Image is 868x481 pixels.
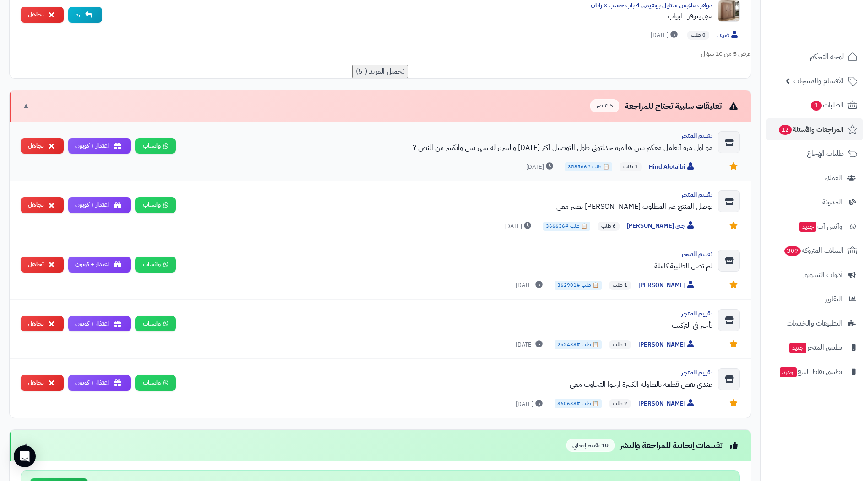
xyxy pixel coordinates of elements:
button: اعتذار + كوبون [68,197,131,213]
span: طلبات الإرجاع [807,147,844,160]
span: 📋 طلب #362901 [555,281,602,290]
a: السلات المتروكة309 [766,240,863,262]
span: [PERSON_NAME] [638,340,696,350]
span: [DATE] [516,400,545,409]
button: تجاهل [21,197,64,213]
div: يوصل المنتج غير المطلوب [PERSON_NAME] تصير معي [183,201,712,212]
span: [DATE] [651,31,680,40]
span: جديد [780,367,797,377]
span: 6 طلب [598,222,620,231]
a: المراجعات والأسئلة12 [766,118,863,140]
div: تقييم المتجر [183,368,712,377]
span: جديد [789,343,806,353]
span: التطبيقات والخدمات [787,317,842,330]
span: 1 طلب [609,340,631,349]
div: تأخير في التركيب [183,320,712,331]
a: واتساب [135,138,176,154]
a: العملاء [766,167,863,189]
a: التقارير [766,288,863,310]
button: تجاهل [21,375,64,391]
a: وآتس آبجديد [766,215,863,237]
div: تقييم المتجر [183,250,712,259]
span: تطبيق المتجر [788,341,842,354]
span: لوحة التحكم [810,50,844,63]
a: واتساب [135,375,176,391]
span: [DATE] [526,162,555,171]
span: 📋 طلب #366636 [543,222,590,231]
span: التقارير [825,293,842,305]
span: 5 عنصر [590,99,619,112]
button: تجاهل [21,316,64,332]
span: العملاء [825,171,842,184]
a: واتساب [135,316,176,332]
button: تجاهل [21,138,64,154]
span: 1 طلب [609,281,631,290]
span: 📋 طلب #252438 [555,340,602,349]
a: المدونة [766,191,863,213]
span: السلات المتروكة [783,244,844,257]
span: [DATE] [516,340,545,349]
span: 0 طلب [687,31,709,40]
span: 309 [784,246,801,256]
span: 📋 طلب #358566 [565,162,612,171]
button: اعتذار + كوبون [68,257,131,273]
span: المراجعات والأسئلة [778,123,844,136]
div: تقييم المتجر [183,309,712,318]
span: ضيف [717,31,740,40]
a: الطلبات1 [766,94,863,116]
img: logo-2.png [806,26,859,45]
span: 1 [811,101,822,111]
span: 📋 طلب #360638 [555,399,602,408]
div: عرض 5 من 10 سؤال [10,49,751,59]
span: المدونة [822,196,842,208]
span: ▼ [22,440,30,450]
div: تعليقات سلبية تحتاج للمراجعة [590,99,740,112]
button: تجاهل [21,257,64,273]
a: التطبيقات والخدمات [766,312,863,334]
span: 10 تقييم إيجابي [566,439,615,452]
span: الطلبات [810,99,844,112]
span: 2 طلب [609,399,631,408]
button: اعتذار + كوبون [68,138,131,154]
span: Hind Alotaibi [649,162,696,172]
button: تجاهل [21,7,64,23]
a: دولاب ملابس ستايل بوهيمي 4 باب خشب × راتان [591,0,712,10]
span: تطبيق نقاط البيع [779,365,842,378]
a: واتساب [135,257,176,273]
a: واتساب [135,197,176,213]
a: تطبيق نقاط البيعجديد [766,361,863,383]
span: ▼ [22,101,30,111]
div: لم تصل الطلبية كاملة [183,261,712,272]
span: 1 طلب [620,162,642,171]
a: أدوات التسويق [766,264,863,286]
a: طلبات الإرجاع [766,143,863,165]
button: اعتذار + كوبون [68,375,131,391]
a: لوحة التحكم [766,46,863,68]
button: رد [68,7,102,23]
span: الأقسام والمنتجات [793,75,844,87]
div: تقييمات إيجابية للمراجعة والنشر [566,439,740,452]
div: تقييم المتجر [183,131,712,140]
a: تطبيق المتجرجديد [766,337,863,358]
div: Open Intercom Messenger [14,445,36,467]
button: تحميل المزيد ( 5) [352,65,408,78]
span: [DATE] [504,222,534,231]
span: وآتس آب [798,220,842,233]
span: جديد [799,222,816,232]
span: 12 [779,125,792,135]
span: [PERSON_NAME] [638,281,696,290]
div: مو اول مره أتعامل معكم بس هالمره خذلتوني طول التوصيل اكثر [DATE] والسرير له شهر بس وانكسر من النص ? [183,142,712,153]
span: جنى [PERSON_NAME] [627,221,696,231]
div: عندي نقص قطعه بالطاوله الكبيرة ارجوا التجاوب معي [183,379,712,390]
div: متى يتوفر ٦ابواب [109,11,712,21]
span: [DATE] [516,281,545,290]
div: تقييم المتجر [183,190,712,199]
button: اعتذار + كوبون [68,316,131,332]
span: [PERSON_NAME] [638,399,696,409]
span: أدوات التسويق [803,268,842,281]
